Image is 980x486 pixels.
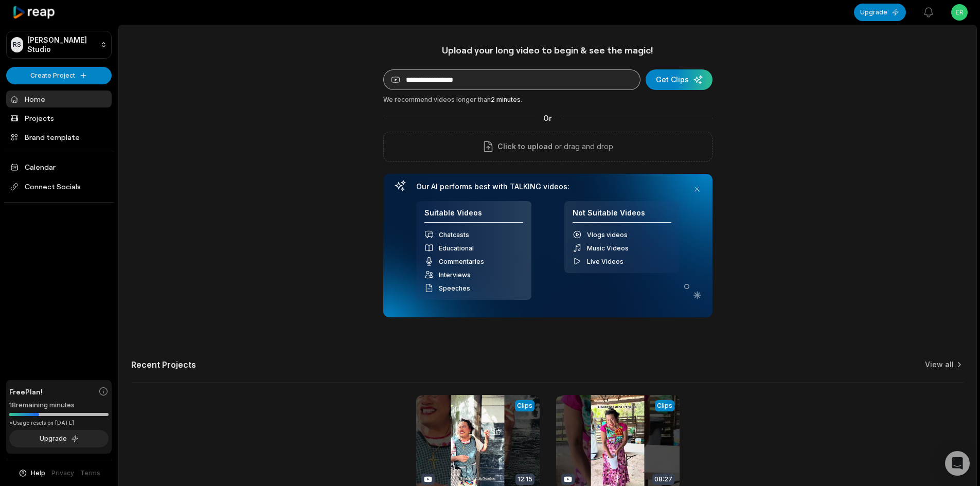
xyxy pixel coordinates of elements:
[383,95,712,104] div: We recommend videos longer than .
[535,113,560,123] span: Or
[80,469,100,478] a: Terms
[416,182,680,191] h3: Our AI performs best with TALKING videos:
[491,96,521,103] span: 2 minutes
[573,208,671,223] h4: Not Suitable Videos
[27,35,96,54] p: [PERSON_NAME] Studio
[383,44,712,56] h1: Upload your long video to begin & see the magic!
[439,244,474,252] span: Educational
[6,177,112,196] span: Connect Socials
[854,4,906,21] button: Upgrade
[131,359,196,370] h2: Recent Projects
[497,140,553,153] span: Click to upload
[9,386,43,397] span: Free Plan!
[9,419,109,427] div: *Usage resets on [DATE]
[439,231,469,239] span: Chatcasts
[553,140,613,153] p: or drag and drop
[9,430,109,447] button: Upgrade
[439,271,471,279] span: Interviews
[31,469,45,478] span: Help
[9,400,109,410] div: 18 remaining minutes
[18,469,45,478] button: Help
[439,258,484,265] span: Commentaries
[6,158,112,175] a: Calendar
[646,69,712,90] button: Get Clips
[587,231,628,239] span: Vlogs videos
[51,469,74,478] a: Privacy
[6,110,112,127] a: Projects
[6,91,112,107] a: Home
[587,244,629,252] span: Music Videos
[439,284,470,292] span: Speeches
[587,258,623,265] span: Live Videos
[945,451,970,476] div: Open Intercom Messenger
[6,129,112,146] a: Brand template
[925,359,954,370] a: View all
[424,208,523,223] h4: Suitable Videos
[6,67,112,84] button: Create Project
[11,37,23,52] div: RS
